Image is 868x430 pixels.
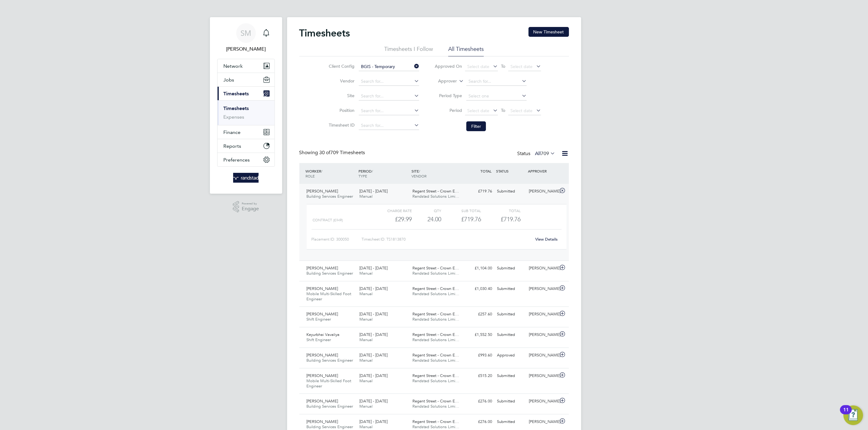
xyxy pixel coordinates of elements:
[218,87,275,100] button: Timesheets
[307,378,351,389] span: Mobile Multi-Skilled Foot Engineer
[307,286,338,291] span: [PERSON_NAME]
[499,106,507,114] span: To
[358,173,367,178] span: TYPE
[304,166,357,181] div: WORKER
[313,218,343,222] span: Contract (£/HR)
[510,64,533,69] span: Select date
[307,404,353,409] span: Building Services Engineer
[499,62,507,70] span: To
[307,188,338,194] span: [PERSON_NAME]
[242,201,259,206] span: Powered by
[526,417,558,427] div: [PERSON_NAME]
[233,201,259,213] a: Powered byEngage
[327,78,354,84] label: Vendor
[359,352,388,358] span: [DATE] - [DATE]
[535,237,558,242] a: View Details
[359,317,373,322] span: Manual
[224,129,241,135] span: Finance
[359,419,388,424] span: [DATE] - [DATE]
[359,291,373,296] span: Manual
[412,317,459,322] span: Randstad Solutions Limi…
[218,59,275,73] button: Network
[327,108,354,113] label: Position
[495,330,527,340] div: Submitted
[466,77,527,86] input: Search for...
[359,398,388,404] span: [DATE] - [DATE]
[359,311,388,317] span: [DATE] - [DATE]
[307,358,353,363] span: Building Services Engineer
[218,153,275,166] button: Preferences
[463,417,495,427] div: £276.00
[412,424,459,429] span: Randstad Solutions Limi…
[463,186,495,196] div: £719.76
[307,317,331,322] span: Shift Engineer
[510,108,533,113] span: Select date
[412,188,459,194] span: Regent Street - Crown E…
[434,63,462,69] label: Approved On
[359,265,388,271] span: [DATE] - [DATE]
[412,271,459,276] span: Randstad Solutions Limi…
[495,309,527,319] div: Submitted
[362,234,532,244] div: Timesheet ID: TS1813870
[307,398,338,404] span: [PERSON_NAME]
[359,373,388,378] span: [DATE] - [DATE]
[481,169,492,173] span: TOTAL
[412,373,459,378] span: Regent Street - Crown E…
[495,350,527,360] div: Approved
[495,417,527,427] div: Submitted
[463,263,495,273] div: £1,104.00
[359,77,419,86] input: Search for...
[467,108,489,113] span: Select date
[495,166,527,177] div: STATUS
[529,27,569,37] button: New Timesheet
[359,194,373,199] span: Manual
[359,188,388,194] span: [DATE] - [DATE]
[359,332,388,337] span: [DATE] - [DATE]
[412,337,459,342] span: Randstad Solutions Limi…
[526,371,558,381] div: [PERSON_NAME]
[359,424,373,429] span: Manual
[463,284,495,294] div: £1,030.40
[327,122,354,128] label: Timesheet ID
[307,291,351,302] span: Mobile Multi-Skilled Foot Engineer
[299,150,366,156] div: Showing
[412,404,459,409] span: Randstad Solutions Limi…
[307,352,338,358] span: [PERSON_NAME]
[463,371,495,381] div: £515.20
[359,121,419,130] input: Search for...
[307,337,331,342] span: Shift Engineer
[526,350,558,360] div: [PERSON_NAME]
[327,63,354,69] label: Client Config
[412,207,442,214] div: QTY
[429,78,457,84] label: Approver
[412,378,459,383] span: Randstad Solutions Limi…
[412,286,459,291] span: Regent Street - Crown E…
[412,398,459,404] span: Regent Street - Crown E…
[321,169,323,173] span: /
[307,373,338,378] span: [PERSON_NAME]
[224,105,249,111] a: Timesheets
[481,207,521,214] div: Total
[359,286,388,291] span: [DATE] - [DATE]
[412,352,459,358] span: Regent Street - Crown E…
[463,396,495,406] div: £276.00
[299,27,350,39] h2: Timesheets
[526,166,558,177] div: APPROVER
[224,157,250,163] span: Preferences
[307,332,340,337] span: Keyurbhai Vavaliya
[463,350,495,360] div: £993.60
[526,396,558,406] div: [PERSON_NAME]
[526,263,558,273] div: [PERSON_NAME]
[541,150,549,157] span: 709
[463,330,495,340] div: £1,552.50
[217,173,275,183] a: Go to home page
[233,173,259,183] img: randstad-logo-retina.png
[463,309,495,319] div: £257.60
[419,169,420,173] span: /
[327,93,354,98] label: Site
[241,29,251,37] span: SM
[312,234,362,244] div: Placement ID: 300050
[517,150,557,158] div: Status
[411,173,426,178] span: VENDOR
[526,330,558,340] div: [PERSON_NAME]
